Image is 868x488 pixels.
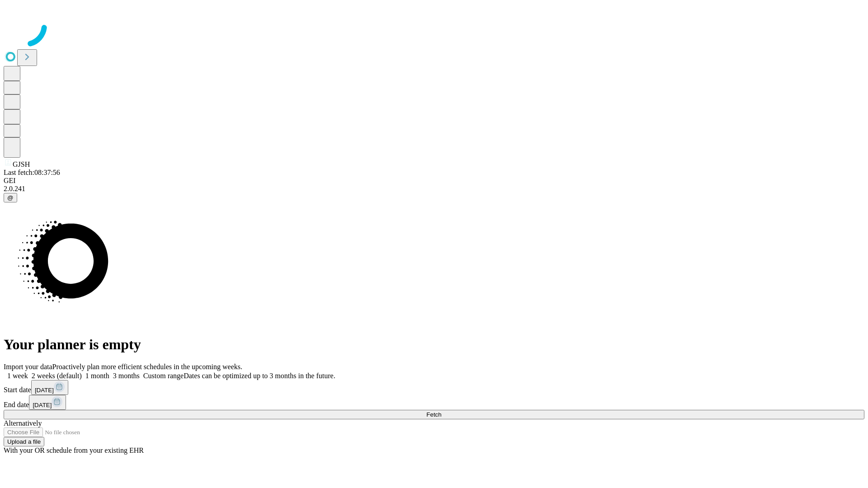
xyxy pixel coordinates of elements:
[4,437,44,446] button: Upload a file
[4,169,60,176] span: Last fetch: 08:37:56
[4,363,52,371] span: Import your data
[4,446,144,454] span: With your OR schedule from your existing EHR
[33,402,52,408] span: [DATE]
[4,336,864,353] h1: Your planner is empty
[52,363,242,371] span: Proactively plan more efficient schedules in the upcoming weeks.
[31,380,68,395] button: [DATE]
[4,395,864,410] div: End date
[4,419,42,427] span: Alternatively
[113,372,140,380] span: 3 months
[4,410,864,419] button: Fetch
[4,177,864,185] div: GEI
[4,380,864,395] div: Start date
[7,194,14,201] span: @
[143,372,184,380] span: Custom range
[184,372,335,380] span: Dates can be optimized up to 3 months in the future.
[4,193,17,202] button: @
[4,185,864,193] div: 2.0.241
[32,372,82,380] span: 2 weeks (default)
[85,372,109,380] span: 1 month
[13,160,30,168] span: GJSH
[426,411,441,418] span: Fetch
[35,387,54,394] span: [DATE]
[7,372,28,380] span: 1 week
[29,395,66,410] button: [DATE]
